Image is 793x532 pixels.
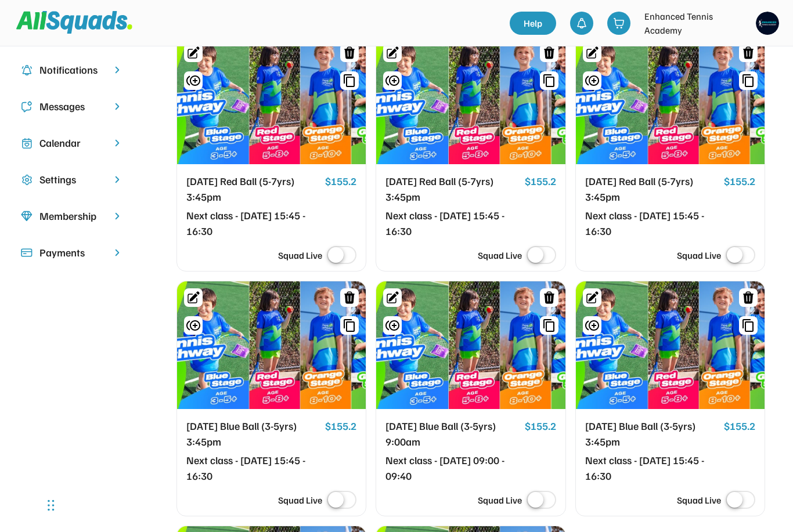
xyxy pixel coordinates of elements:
img: Squad%20Logo.svg [16,11,132,33]
img: Icon%20copy%204.svg [21,64,33,76]
div: $155.2 [525,418,556,435]
img: shopping-cart-01%20%281%29.svg [613,17,625,29]
div: $155.2 [724,173,755,190]
div: [DATE] Red Ball (5-7yrs) 3:45pm [385,173,520,205]
div: [DATE] Blue Ball (3-5yrs) 3:45pm [585,418,719,450]
img: chevron-right.svg [111,137,123,149]
div: Next class - [DATE] 09:00 - 09:40 [385,453,520,484]
img: IMG_0194.png [756,12,779,35]
img: bell-03%20%281%29.svg [576,17,587,29]
img: Icon%20copy%207.svg [21,137,33,149]
div: [DATE] Red Ball (5-7yrs) 3:45pm [585,173,719,205]
img: Icon%20copy%2016.svg [21,174,33,186]
div: $155.2 [325,173,356,190]
div: Next class - [DATE] 15:45 - 16:30 [385,208,520,239]
img: Icon%20%2815%29.svg [21,247,33,259]
div: Squad Live [677,493,721,507]
div: Squad Live [677,248,721,262]
div: Next class - [DATE] 15:45 - 16:30 [186,208,320,239]
img: chevron-right.svg [111,247,123,258]
img: chevron-right.svg [111,101,123,112]
div: Next class - [DATE] 15:45 - 16:30 [585,208,719,239]
img: Icon%20copy%205.svg [21,101,33,113]
div: Squad Live [478,248,522,262]
a: Help [510,12,556,35]
div: Messages [39,99,104,114]
div: $155.2 [724,418,755,435]
img: chevron-right.svg [111,174,123,185]
img: Icon%20copy%208.svg [21,211,33,222]
div: $155.2 [325,418,356,435]
div: Squad Live [278,493,322,507]
div: Enhanced Tennis Academy [644,9,749,37]
div: [DATE] Red Ball (5-7yrs) 3:45pm [186,173,320,205]
div: Next class - [DATE] 15:45 - 16:30 [585,453,719,484]
div: Payments [39,245,104,260]
div: Squad Live [478,493,522,507]
div: Next class - [DATE] 15:45 - 16:30 [186,453,320,484]
img: chevron-right.svg [111,64,123,75]
img: chevron-right.svg [111,211,123,222]
div: $155.2 [525,173,556,190]
div: Calendar [39,135,104,151]
div: [DATE] Blue Ball (3-5yrs) 3:45pm [186,418,320,450]
div: Notifications [39,62,104,78]
div: [DATE] Blue Ball (3-5yrs) 9:00am [385,418,520,450]
div: Membership [39,208,104,224]
div: Settings [39,172,104,187]
div: Squad Live [278,248,322,262]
